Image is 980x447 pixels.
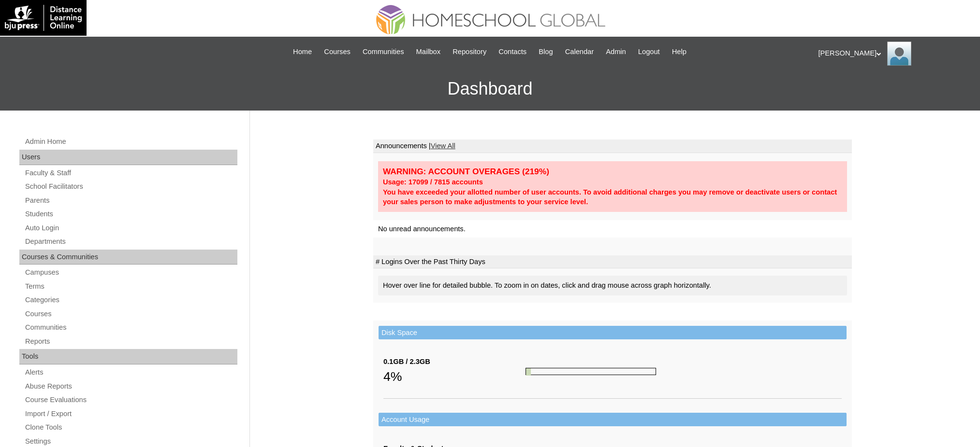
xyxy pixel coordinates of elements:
a: Terms [24,280,237,293]
span: Calendar [565,46,594,57]
img: logo-white.png [5,5,82,31]
a: Departments [24,236,237,248]
a: Course Evaluations [24,394,237,406]
a: Faculty & Staff [24,167,237,179]
a: Contacts [494,46,531,57]
td: No unread announcements. [373,220,852,238]
a: Categories [24,294,237,306]
span: Admin [606,46,626,57]
span: Courses [324,46,351,57]
span: Contacts [498,46,527,57]
a: Clone Tools [24,421,237,433]
a: Communities [358,46,409,57]
a: Logout [633,46,665,57]
a: Repository [448,46,491,57]
div: 0.1GB / 2.3GB [383,357,526,367]
a: Calendar [560,46,599,57]
div: WARNING: ACCOUNT OVERAGES (219%) [383,166,842,177]
td: Account Usage [379,413,847,427]
a: Admin [601,46,631,57]
td: # Logins Over the Past Thirty Days [373,255,852,269]
span: Repository [453,46,486,57]
a: Help [667,46,691,57]
a: Alerts [24,366,237,378]
a: Communities [24,321,237,334]
a: Auto Login [24,222,237,234]
div: 4% [383,367,526,386]
a: Import / Export [24,408,237,420]
div: [PERSON_NAME] [819,42,971,66]
span: Help [672,46,687,57]
a: Home [288,46,317,57]
div: You have exceeded your allotted number of user accounts. To avoid additional charges you may remo... [383,187,842,207]
span: Home [293,46,312,57]
a: View All [431,142,455,150]
a: School Facilitators [24,181,237,193]
div: Tools [19,349,237,364]
span: Logout [638,46,660,57]
h3: Dashboard [5,67,975,111]
a: Mailbox [411,46,446,57]
td: Disk Space [379,326,847,340]
div: Users [19,150,237,165]
span: Mailbox [416,46,441,57]
img: Ariane Ebuen [887,42,911,66]
a: Blog [534,46,557,57]
a: Reports [24,335,237,348]
td: Announcements | [373,140,852,153]
span: Blog [539,46,553,57]
strong: Usage: 17099 / 7815 accounts [383,178,483,186]
a: Abuse Reports [24,380,237,392]
div: Hover over line for detailed bubble. To zoom in on dates, click and drag mouse across graph horiz... [378,276,847,295]
a: Courses [319,46,355,57]
div: Courses & Communities [19,250,237,265]
a: Campuses [24,266,237,279]
a: Parents [24,195,237,207]
span: Communities [363,46,404,57]
a: Courses [24,308,237,320]
a: Admin Home [24,136,237,148]
a: Students [24,208,237,220]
